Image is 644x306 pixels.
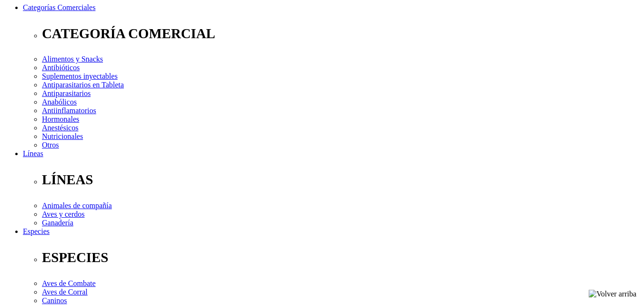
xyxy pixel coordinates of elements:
a: Antiparasitarios [42,89,91,97]
a: Otros [42,141,59,149]
a: Anabólicos [42,98,77,106]
a: Anestésicos [42,124,78,132]
a: Líneas [23,149,43,158]
a: Antiinflamatorios [42,106,96,115]
a: Categorías Comerciales [23,3,95,11]
a: Animales de compañía [42,201,112,210]
a: Antiparasitarios en Tableta [42,81,124,89]
p: CATEGORÍA COMERCIAL [42,26,640,42]
a: Aves y cerdos [42,210,84,218]
a: Especies [23,227,50,235]
a: Aves de Corral [42,288,88,296]
a: Ganadería [42,219,73,227]
img: Volver arriba [589,290,636,298]
a: Antibióticos [42,63,80,72]
p: ESPECIES [42,250,640,265]
a: Aves de Combate [42,279,96,287]
a: Suplementos inyectables [42,72,118,80]
a: Nutricionales [42,132,83,140]
a: Hormonales [42,115,79,123]
a: Alimentos y Snacks [42,55,103,63]
a: Caninos [42,296,67,305]
p: LÍNEAS [42,172,640,188]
